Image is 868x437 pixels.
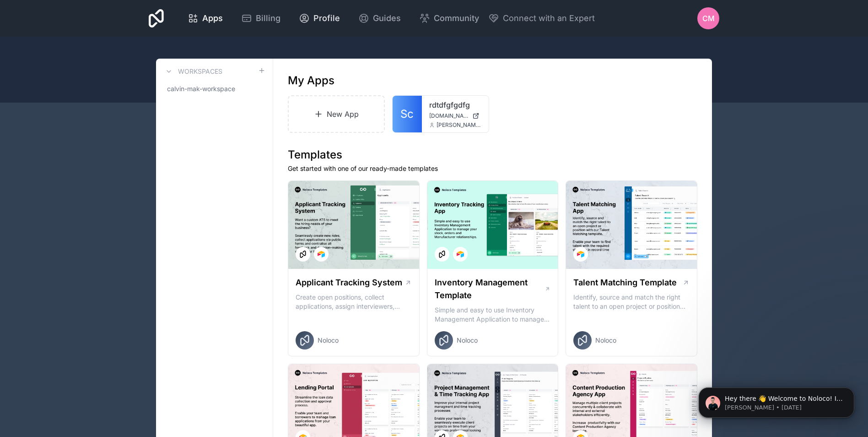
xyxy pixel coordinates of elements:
[351,8,408,28] a: Guides
[288,95,385,133] a: New App
[318,336,339,345] span: Noloco
[429,112,481,120] a: [DOMAIN_NAME]
[435,276,545,302] h1: Inventory Management Template
[178,67,222,76] h3: Workspaces
[373,12,401,25] span: Guides
[291,8,347,28] a: Profile
[437,121,481,129] span: [PERSON_NAME][EMAIL_ADDRESS][DOMAIN_NAME]
[288,164,697,173] p: Get started with one of our ready-made templates
[429,112,469,120] span: [DOMAIN_NAME]
[202,12,223,25] span: Apps
[488,12,595,25] button: Connect with an Expert
[163,66,222,77] a: Workspaces
[573,276,677,289] h1: Talent Matching Template
[167,84,235,93] span: calvin-mak-workspace
[296,293,412,311] p: Create open positions, collect applications, assign interviewers, centralise candidate feedback a...
[393,96,422,132] a: Sc
[685,368,868,432] iframe: Intercom notifications message
[435,306,551,324] p: Simple and easy to use Inventory Management Application to manage your stock, orders and Manufact...
[412,8,486,28] a: Community
[296,276,402,289] h1: Applicant Tracking System
[434,12,479,25] span: Community
[429,99,481,110] a: rdtdfgfgdfg
[577,251,584,258] img: Airtable Logo
[318,251,325,258] img: Airtable Logo
[288,73,334,88] h1: My Apps
[702,13,715,24] span: CM
[313,12,340,25] span: Profile
[457,251,464,258] img: Airtable Logo
[256,12,280,25] span: Billing
[573,293,690,311] p: Identify, source and match the right talent to an open project or position with our Talent Matchi...
[457,336,478,345] span: Noloco
[288,147,697,162] h1: Templates
[595,336,616,345] span: Noloco
[163,81,265,97] a: calvin-mak-workspace
[400,107,414,121] span: Sc
[503,12,595,25] span: Connect with an Expert
[180,8,230,28] a: Apps
[234,8,288,28] a: Billing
